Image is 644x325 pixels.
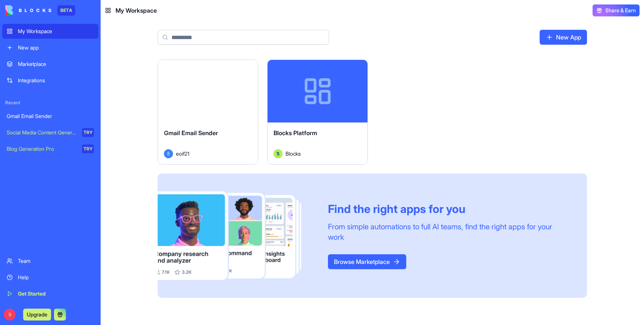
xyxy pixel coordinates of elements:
[274,129,317,137] span: Blocks Platform
[82,128,94,137] div: TRY
[605,7,636,14] span: Share & Earn
[18,274,94,281] div: Help
[328,202,569,216] div: Find the right apps for you
[2,109,98,124] a: Gmail Email Sender
[2,24,98,39] a: My Workspace
[2,73,98,88] a: Integrations
[5,5,75,16] a: BETA
[7,145,77,153] div: Blog Generation Pro
[116,6,157,15] span: My Workspace
[164,129,218,137] span: Gmail Email Sender
[2,286,98,301] a: Get Started
[18,60,94,68] div: Marketplace
[285,150,301,157] span: Blocks
[2,270,98,285] a: Help
[18,77,94,84] div: Integrations
[7,129,77,136] div: Social Media Content Generator
[82,144,94,153] div: TRY
[267,60,368,165] a: Blocks PlatformAvatarBlocks
[7,112,94,120] div: Gmail Email Sender
[18,28,94,35] div: My Workspace
[23,309,51,321] button: Upgrade
[2,141,98,156] a: Blog Generation ProTRY
[2,100,98,106] span: Recent
[158,60,258,165] a: Gmail Email SenderEeoif21
[164,149,173,158] span: E
[18,257,94,265] div: Team
[328,254,406,269] a: Browse Marketplace
[593,4,640,16] button: Share & Earn
[4,309,16,321] span: S
[540,30,587,45] a: New App
[274,149,282,158] img: Avatar
[158,191,316,280] img: Frame_181_egmpey.png
[5,5,51,16] img: logo
[23,310,51,318] a: Upgrade
[176,150,189,157] span: eoif21
[328,222,569,242] div: From simple automations to full AI teams, find the right apps for your work
[2,57,98,71] a: Marketplace
[57,5,75,16] div: BETA
[2,254,98,268] a: Team
[2,40,98,55] a: New app
[18,44,94,51] div: New app
[2,125,98,140] a: Social Media Content GeneratorTRY
[18,290,94,297] div: Get Started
